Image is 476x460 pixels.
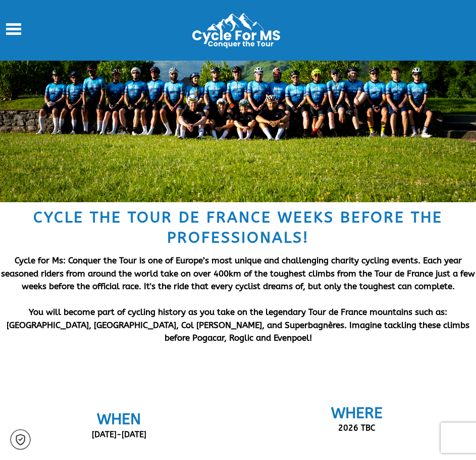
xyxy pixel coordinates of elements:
[331,404,383,422] span: WHERE
[446,25,467,35] a: Open Login Menu
[97,410,141,428] span: WHEN
[92,430,146,439] span: [DATE]-[DATE]
[446,25,467,35] span: Login
[33,208,443,247] span: Cycle the Tour de France weeks before the professionals!
[6,23,21,38] button: Main Menu
[10,429,31,450] a: Cookie settings
[188,12,289,50] img: Cycle for MS: Conquer the Tour
[1,255,475,291] span: Cycle for Ms: Conquer the Tour is one of Europe’s most unique and challenging charity cycling eve...
[338,423,376,433] span: 2026 TBC
[7,307,469,343] strong: You will become part of cycling history as you take on the legendary Tour de France mountains suc...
